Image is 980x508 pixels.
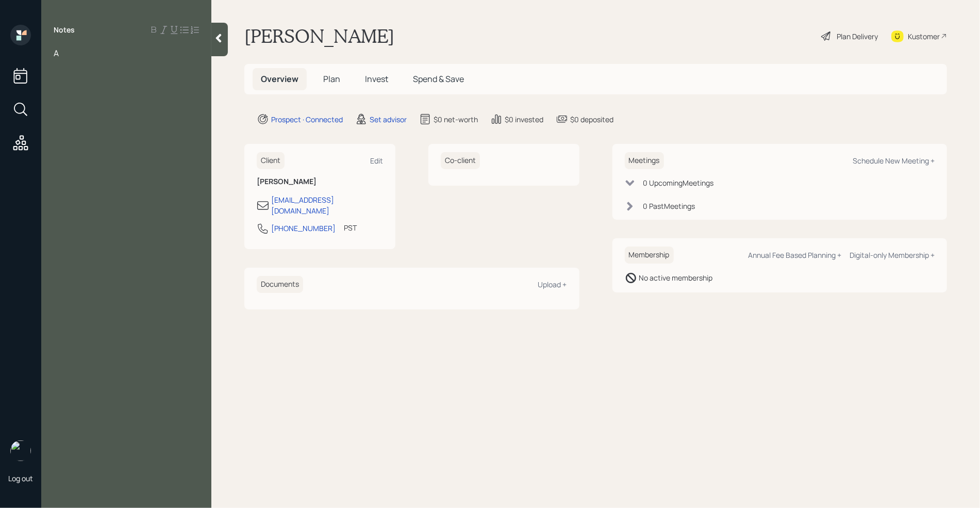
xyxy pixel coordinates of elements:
[257,177,383,186] h6: [PERSON_NAME]
[570,114,613,125] div: $0 deposited
[538,280,567,289] div: Upload +
[625,247,674,264] h6: Membership
[370,114,407,125] div: Set advisor
[505,114,543,125] div: $0 invested
[54,47,59,59] span: A
[344,222,357,233] div: PST
[271,194,383,216] div: [EMAIL_ADDRESS][DOMAIN_NAME]
[853,156,935,166] div: Schedule New Meeting +
[257,276,303,293] h6: Documents
[54,25,75,35] label: Notes
[413,73,464,85] span: Spend & Save
[850,250,935,260] div: Digital-only Membership +
[643,201,695,211] div: 0 Past Meeting s
[643,177,714,188] div: 0 Upcoming Meeting s
[837,31,878,42] div: Plan Delivery
[8,473,33,483] div: Log out
[10,440,31,461] img: retirable_logo.png
[271,223,336,234] div: [PHONE_NUMBER]
[748,250,841,260] div: Annual Fee Based Planning +
[365,73,388,85] span: Invest
[434,114,478,125] div: $0 net-worth
[370,156,383,166] div: Edit
[639,272,713,283] div: No active membership
[625,152,664,169] h6: Meetings
[908,31,940,42] div: Kustomer
[271,114,343,125] div: Prospect · Connected
[257,152,285,169] h6: Client
[244,25,394,47] h1: [PERSON_NAME]
[441,152,480,169] h6: Co-client
[323,73,340,85] span: Plan
[261,73,298,85] span: Overview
